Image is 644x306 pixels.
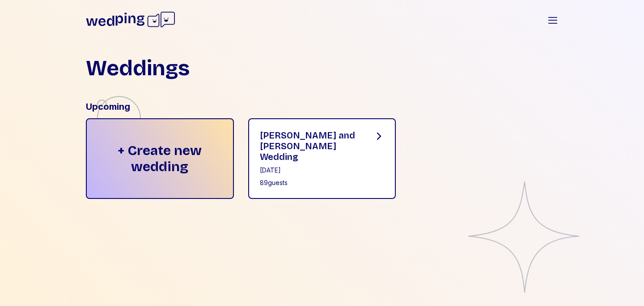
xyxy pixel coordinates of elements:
div: Upcoming [86,100,558,113]
div: [DATE] [260,166,360,175]
div: [PERSON_NAME] and [PERSON_NAME] Wedding [260,130,360,162]
div: 89 guests [260,178,360,187]
div: + Create new wedding [86,118,234,199]
h1: Weddings [86,57,190,79]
